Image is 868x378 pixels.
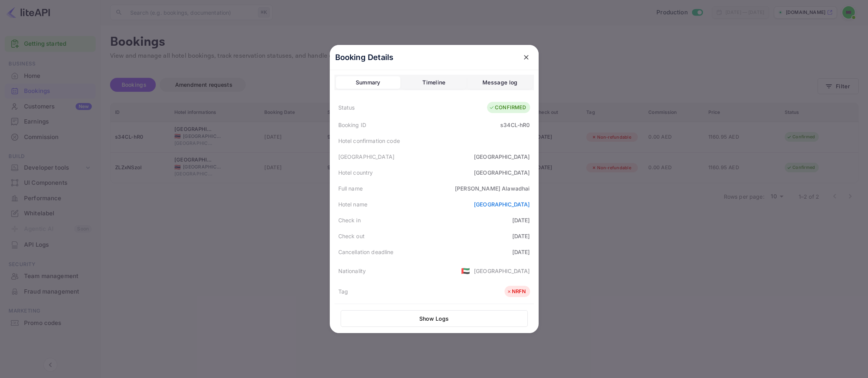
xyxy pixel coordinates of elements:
div: [GEOGRAPHIC_DATA] [474,267,530,275]
div: [GEOGRAPHIC_DATA] [474,153,530,161]
div: Status [338,103,355,112]
div: [DATE] [512,232,530,240]
a: [GEOGRAPHIC_DATA] [474,201,530,208]
div: Cancellation deadline [338,248,394,256]
div: Full name [338,184,363,192]
div: NRFN [506,288,526,296]
p: Booking Details [335,52,394,63]
div: Hotel name [338,200,368,208]
div: Message log [482,78,517,87]
div: [GEOGRAPHIC_DATA] [338,153,395,161]
button: Message log [468,76,532,89]
span: United States [461,264,470,278]
div: Booking ID [338,121,367,129]
div: s34CL-hR0 [500,121,530,129]
div: [DATE] [512,216,530,224]
button: Show Logs [341,310,528,327]
div: [PERSON_NAME] Alawadhai [455,184,530,192]
div: Timeline [422,78,445,87]
button: Summary [336,76,400,89]
button: close [519,50,533,64]
div: Hotel confirmation code [338,137,400,145]
div: Check in [338,216,361,224]
div: Hotel country [338,168,373,177]
div: Summary [356,78,381,87]
div: [GEOGRAPHIC_DATA] [474,168,530,177]
div: Tag [338,287,348,296]
div: Nationality [338,267,366,275]
div: CONFIRMED [489,104,526,112]
div: [DATE] [512,248,530,256]
div: Check out [338,232,365,240]
button: Timeline [402,76,466,89]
